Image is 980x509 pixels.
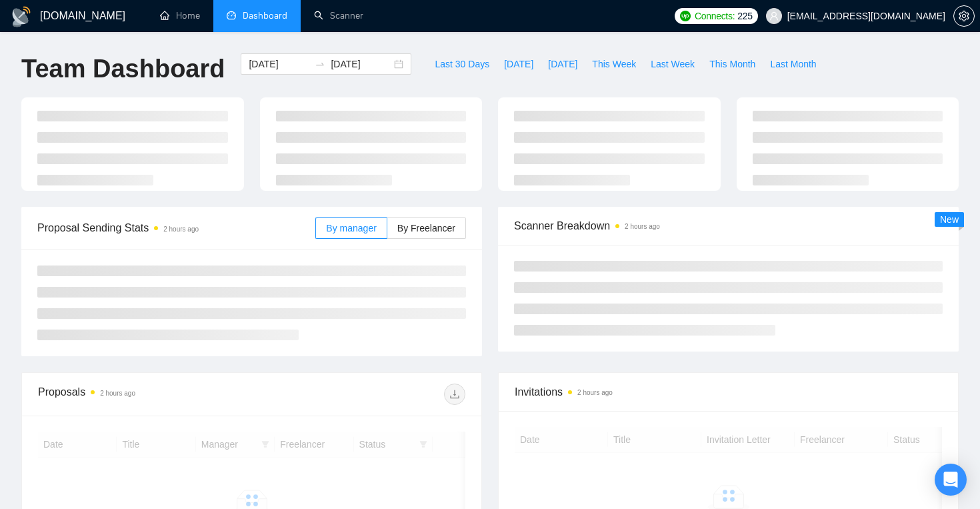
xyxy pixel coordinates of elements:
[770,57,816,71] span: Last Month
[737,9,752,23] span: 225
[331,57,391,71] input: End date
[940,214,959,225] span: New
[709,57,755,71] span: This Month
[592,57,636,71] span: This Week
[249,57,309,71] input: Start date
[515,384,942,400] span: Invitations
[21,53,225,85] h1: Team Dashboard
[953,5,975,27] button: setting
[497,53,541,75] button: [DATE]
[314,10,363,21] a: searchScanner
[435,57,489,71] span: Last 30 Days
[326,223,376,233] span: By manager
[37,219,315,236] span: Proposal Sending Stats
[695,9,735,23] span: Connects:
[680,11,691,21] img: upwork-logo.png
[163,225,199,233] time: 2 hours ago
[427,53,497,75] button: Last 30 Days
[577,389,613,396] time: 2 hours ago
[243,10,287,21] span: Dashboard
[953,11,975,21] a: setting
[769,11,779,21] span: user
[514,217,943,234] span: Scanner Breakdown
[763,53,823,75] button: Last Month
[100,390,135,397] time: 2 hours ago
[702,53,763,75] button: This Month
[541,53,585,75] button: [DATE]
[38,384,252,405] div: Proposals
[315,59,325,69] span: swap-right
[504,57,533,71] span: [DATE]
[625,223,660,230] time: 2 hours ago
[585,53,643,75] button: This Week
[397,223,455,233] span: By Freelancer
[160,10,200,21] a: homeHome
[935,464,967,496] div: Open Intercom Messenger
[227,11,236,20] span: dashboard
[315,59,325,69] span: to
[11,6,32,27] img: logo
[651,57,695,71] span: Last Week
[643,53,702,75] button: Last Week
[548,57,577,71] span: [DATE]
